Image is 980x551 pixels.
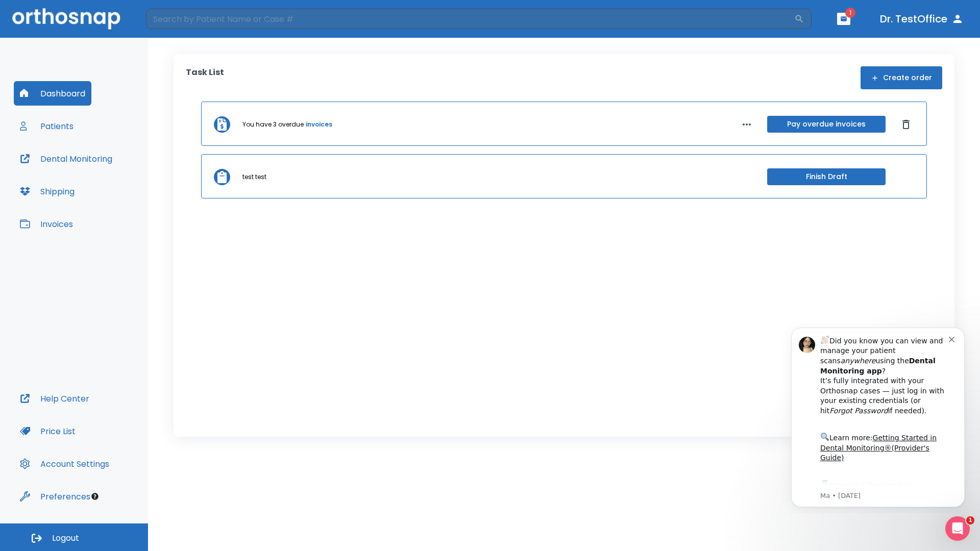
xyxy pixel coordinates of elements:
[90,492,100,501] div: Tooltip anchor
[242,172,266,182] p: test test
[52,533,79,544] span: Logout
[44,173,173,182] p: Message from Ma, sent 7w ago
[14,81,91,106] button: Dashboard
[14,146,118,171] button: Dental Monitoring
[306,120,332,129] a: invoices
[14,386,95,411] button: Help Center
[14,419,82,443] button: Price List
[898,116,914,133] button: Dismiss
[146,9,794,29] input: Search by Patient Name or Case #
[14,114,80,138] button: Patients
[44,160,173,212] div: Download the app: | ​ Let us know if you need help getting started!
[767,116,886,133] button: Pay overdue invoices
[44,163,135,181] a: App Store
[173,16,181,24] button: Dismiss notification
[14,452,115,476] button: Account Settings
[945,516,970,541] iframe: Intercom live chat
[876,10,968,28] button: Dr. TestOffice
[845,8,855,18] span: 1
[14,212,79,236] button: Invoices
[776,318,980,513] iframe: Intercom notifications message
[12,8,120,29] img: Orthosnap
[14,484,96,509] button: Preferences
[186,66,224,89] p: Task List
[14,179,81,204] button: Shipping
[966,516,974,524] span: 1
[242,120,304,129] p: You have 3 overdue
[767,168,886,185] button: Finish Draft
[861,66,942,89] button: Create order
